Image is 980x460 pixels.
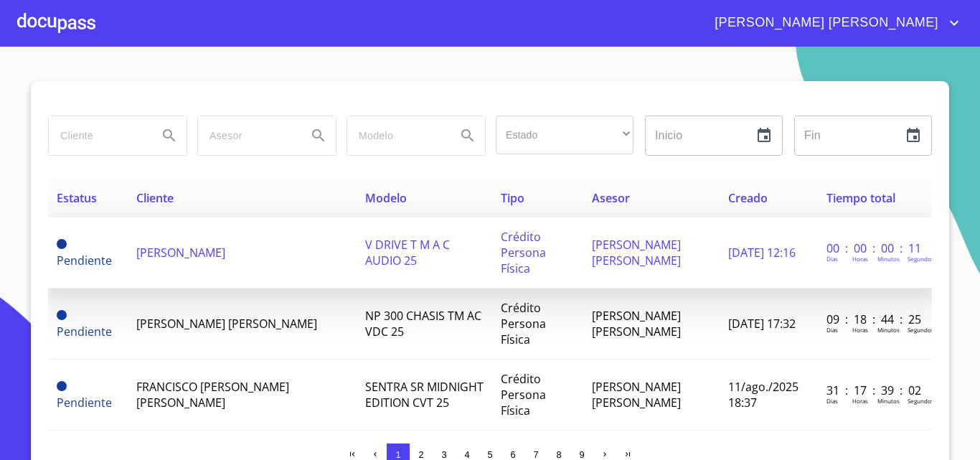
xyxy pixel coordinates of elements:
span: 9 [579,449,584,460]
span: NP 300 CHASIS TM AC VDC 25 [365,308,481,339]
p: Minutos [877,255,900,263]
span: [DATE] 12:16 [728,245,796,260]
span: Pendiente [57,310,67,320]
span: Pendiente [57,395,112,410]
span: Pendiente [57,381,67,391]
input: search [49,116,146,155]
span: Modelo [365,190,407,206]
span: [PERSON_NAME] [PERSON_NAME] [592,237,681,268]
p: Minutos [877,326,900,334]
p: Dias [826,255,838,263]
span: 5 [487,449,492,460]
span: Crédito Persona Física [501,229,546,276]
span: Asesor [592,190,630,206]
span: [DATE] 17:32 [728,316,796,332]
button: Search [152,118,187,153]
span: Cliente [136,190,174,206]
p: 31 : 17 : 39 : 02 [826,382,923,398]
button: account of current user [704,11,963,34]
span: Pendiente [57,324,112,339]
span: Pendiente [57,239,67,249]
span: V DRIVE T M A C AUDIO 25 [365,237,450,268]
p: 00 : 00 : 00 : 11 [826,240,923,256]
button: Search [451,118,485,153]
span: 11/ago./2025 18:37 [728,379,798,410]
span: Pendiente [57,253,112,268]
span: [PERSON_NAME] [PERSON_NAME] [592,379,681,410]
p: Minutos [877,397,900,405]
span: 2 [418,449,423,460]
p: Dias [826,397,838,405]
p: Segundos [908,255,934,263]
span: Creado [728,190,768,206]
span: 4 [464,449,469,460]
p: Horas [852,397,868,405]
button: Search [301,118,336,153]
div: ​ [496,116,633,154]
span: 7 [533,449,538,460]
span: Tipo [501,190,524,206]
span: 3 [441,449,446,460]
p: Segundos [908,397,934,405]
span: [PERSON_NAME] [136,245,225,260]
p: 09 : 18 : 44 : 25 [826,311,923,327]
span: 1 [395,449,400,460]
input: search [347,116,445,155]
span: [PERSON_NAME] [PERSON_NAME] [136,316,317,332]
span: Tiempo total [826,190,895,206]
span: [PERSON_NAME] [PERSON_NAME] [592,308,681,339]
p: Horas [852,326,868,334]
span: 8 [556,449,561,460]
span: Crédito Persona Física [501,371,546,418]
span: 6 [510,449,515,460]
input: search [198,116,296,155]
span: Crédito Persona Física [501,300,546,347]
span: SENTRA SR MIDNIGHT EDITION CVT 25 [365,379,484,410]
p: Horas [852,255,868,263]
span: [PERSON_NAME] [PERSON_NAME] [704,11,946,34]
span: Estatus [57,190,97,206]
p: Dias [826,326,838,334]
span: FRANCISCO [PERSON_NAME] [PERSON_NAME] [136,379,289,410]
p: Segundos [908,326,934,334]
